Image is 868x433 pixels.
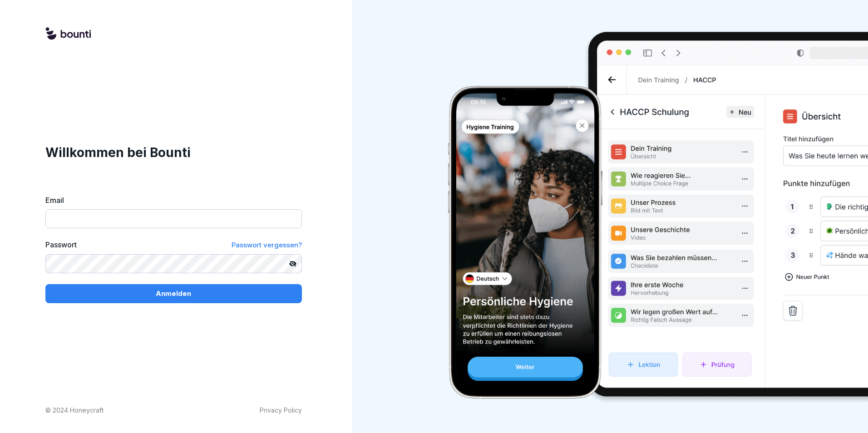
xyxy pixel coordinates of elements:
[45,195,302,206] label: Email
[45,143,302,162] h1: Willkommen bei Bounti
[45,239,77,251] label: Passwort
[156,289,191,299] p: Anmelden
[45,284,302,303] button: Anmelden
[232,241,302,249] span: Passwort vergessen?
[260,405,302,415] a: Privacy Policy
[45,405,104,415] p: © 2024 Honeycraft
[232,239,302,251] a: Passwort vergessen?
[45,27,91,41] img: logo.svg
